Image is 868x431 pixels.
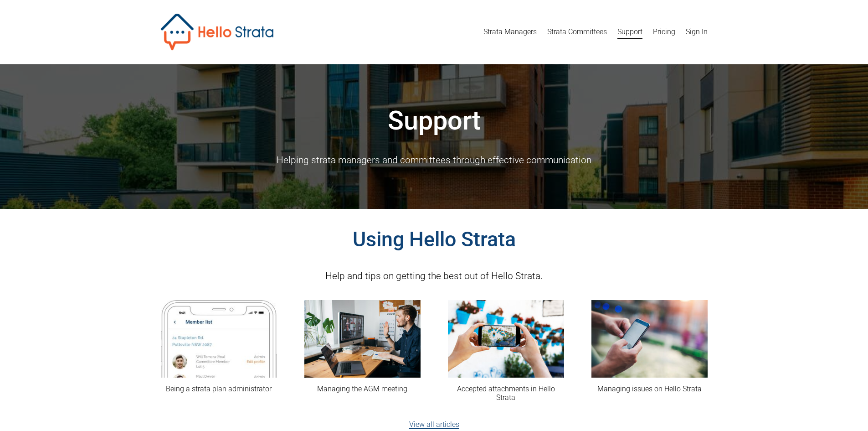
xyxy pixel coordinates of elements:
h2: Using Hello Strata [161,226,708,253]
a: Strata Committees [547,25,607,39]
a: Being a strata plan administrator [166,384,272,393]
a: Sign In [686,25,708,39]
img: Managing issues on Hello Strata [591,300,708,378]
a: Pricing [653,25,675,39]
a: Managing the AGM meeting [317,384,407,393]
img: Accepted attachments in Hello Strata [448,300,564,378]
a: Accepted attachments in Hello Strata [457,384,555,402]
h1: Support [161,104,708,137]
a: Support [617,25,642,39]
a: Strata Managers [483,25,537,39]
img: Managing the AGM meeting [304,300,421,378]
img: Being a strata plan administrator [161,300,277,378]
p: Helping strata managers and committees through effective communication [161,152,708,169]
a: Managing issues on Hello Strata [597,384,702,393]
img: Hello Strata [161,14,273,50]
p: Help and tips on getting the best out of Hello Strata. [161,268,708,285]
a: View all articles [409,420,459,429]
